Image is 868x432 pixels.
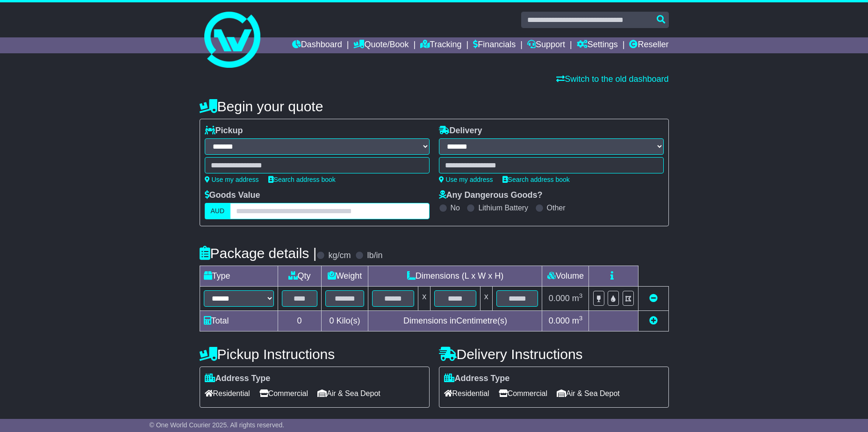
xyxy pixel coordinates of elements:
td: Volume [542,266,589,287]
a: Settings [577,37,618,53]
a: Dashboard [292,37,342,53]
label: lb/in [367,251,382,261]
td: Total [200,311,278,331]
td: Weight [321,266,368,287]
a: Tracking [420,37,461,53]
td: Qty [278,266,321,287]
a: Quote/Book [353,37,409,53]
label: kg/cm [328,251,351,261]
span: 0.000 [549,316,570,325]
label: Address Type [444,374,510,384]
span: Commercial [259,386,308,401]
span: Air & Sea Depot [317,386,380,401]
td: x [418,287,430,311]
span: © One World Courier 2025. All rights reserved. [150,421,285,429]
label: Delivery [439,126,482,136]
label: Goods Value [205,190,260,201]
label: Any Dangerous Goods? [439,190,543,201]
a: Switch to the old dashboard [556,74,668,84]
a: Search address book [502,176,570,183]
span: Residential [444,386,489,401]
label: AUD [205,203,231,219]
a: Support [527,37,565,53]
sup: 3 [579,315,583,322]
span: Air & Sea Depot [557,386,620,401]
h4: Package details | [200,245,317,261]
td: Kilo(s) [321,311,368,331]
label: Lithium Battery [478,203,528,212]
h4: Begin your quote [200,99,669,114]
td: 0 [278,311,321,331]
span: 0 [329,316,334,325]
span: m [572,316,583,325]
label: Address Type [205,374,271,384]
span: Commercial [499,386,547,401]
label: No [451,203,460,212]
sup: 3 [579,292,583,299]
h4: Pickup Instructions [200,346,430,362]
td: x [480,287,492,311]
td: Type [200,266,278,287]
a: Search address book [268,176,336,183]
a: Use my address [439,176,493,183]
a: Reseller [629,37,668,53]
span: Residential [205,386,250,401]
h4: Delivery Instructions [439,346,669,362]
span: m [572,294,583,303]
td: Dimensions (L x W x H) [368,266,542,287]
a: Remove this item [649,294,658,303]
a: Add new item [649,316,658,325]
td: Dimensions in Centimetre(s) [368,311,542,331]
a: Financials [473,37,516,53]
a: Use my address [205,176,259,183]
label: Other [547,203,566,212]
label: Pickup [205,126,243,136]
span: 0.000 [549,294,570,303]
